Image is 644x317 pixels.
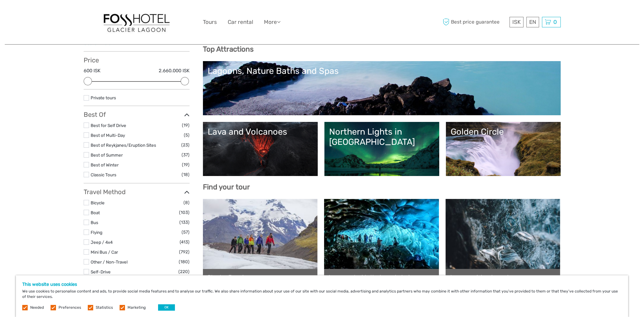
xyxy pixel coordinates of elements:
[91,172,116,177] a: Classic Tours
[208,127,313,137] div: Lava and Volcanoes
[84,111,190,118] h3: Best Of
[329,127,434,171] a: Northern Lights in [GEOGRAPHIC_DATA]
[203,18,217,27] a: Tours
[179,248,190,256] span: (792)
[16,275,628,317] div: We use cookies to personalise content and ads, to provide social media features and to analyse ou...
[180,238,190,246] span: (413)
[208,66,556,110] a: Lagoons, Nature Baths and Spas
[91,250,118,255] a: Mini Bus / Car
[552,19,558,25] span: 0
[182,151,190,158] span: (37)
[182,122,190,129] span: (19)
[264,18,280,27] a: More
[91,123,126,128] a: Best for Self Drive
[84,56,190,64] h3: Price
[182,229,190,236] span: (57)
[451,127,556,137] div: Golden Circle
[450,274,556,280] a: Ice cave - Adventures dream
[179,209,190,216] span: (103)
[91,210,100,215] a: Boat
[73,10,81,18] button: Open LiveChat chat widget
[101,11,171,33] img: 1303-6910c56d-1cb8-4c54-b886-5f11292459f5_logo_big.jpg
[184,199,190,206] span: (8)
[184,131,190,139] span: (5)
[91,162,119,167] a: Best of Winter
[159,67,190,74] label: 2.660.000 ISK
[208,127,313,171] a: Lava and Volcanoes
[91,230,102,235] a: Flying
[91,259,128,264] a: Other / Non-Travel
[84,188,190,196] h3: Travel Method
[441,17,508,27] span: Best price guarantee
[182,171,190,178] span: (18)
[179,219,190,226] span: (133)
[91,152,123,158] a: Best of Summer
[208,274,313,287] a: Blue Ice Experience - Skaftafell/[GEOGRAPHIC_DATA]
[91,240,113,245] a: Jeep / 4x4
[203,45,253,53] b: Top Attractions
[228,18,253,27] a: Car rental
[91,220,98,225] a: Bus
[329,274,434,280] a: Ice cave - Inside the largest glacier
[91,200,105,205] a: Bicycle
[96,305,113,310] label: Statistics
[91,269,111,274] a: Self-Drive
[91,95,116,100] a: Private tours
[526,17,539,27] div: EN
[30,305,44,310] label: Needed
[91,143,156,148] a: Best of Reykjanes/Eruption Sites
[59,305,81,310] label: Preferences
[178,268,190,275] span: (220)
[91,133,125,138] a: Best of Multi-Day
[203,183,250,191] b: Find your tour
[128,305,146,310] label: Marketing
[22,282,622,287] h5: This website uses cookies
[9,11,72,16] p: We're away right now. Please check back later!
[179,258,190,265] span: (180)
[451,127,556,171] a: Golden Circle
[512,19,521,25] span: ISK
[181,141,190,149] span: (23)
[208,66,556,76] div: Lagoons, Nature Baths and Spas
[329,127,434,147] div: Northern Lights in [GEOGRAPHIC_DATA]
[84,67,100,74] label: 600 ISK
[158,304,175,311] button: OK
[182,161,190,168] span: (19)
